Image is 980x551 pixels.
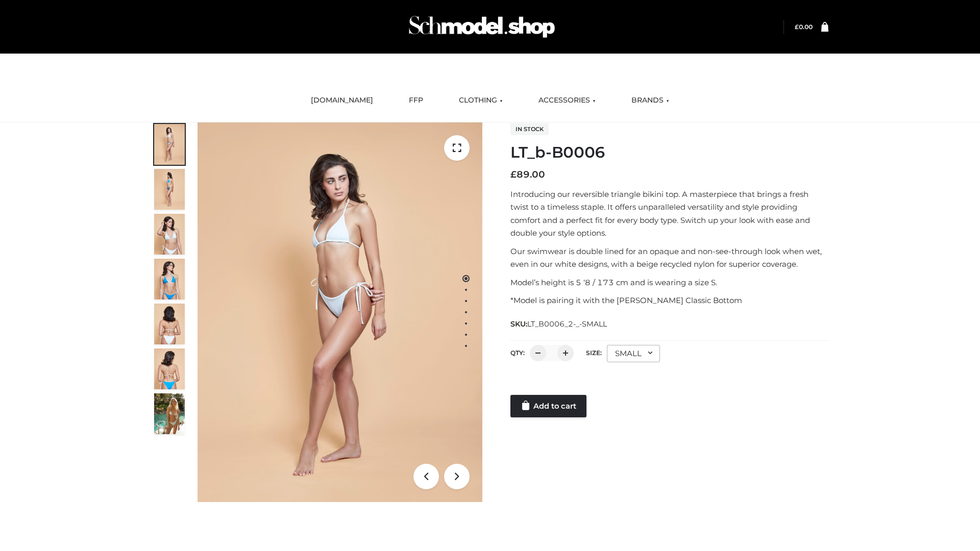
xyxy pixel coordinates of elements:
[510,245,828,271] p: Our swimwear is double lined for an opaque and non-see-through look when wet, even in our white d...
[198,122,482,502] img: ArielClassicBikiniTop_CloudNine_AzureSky_OW114ECO_1
[531,89,603,112] a: ACCESSORIES
[795,23,813,31] bdi: 0.00
[154,393,185,434] img: Arieltop_CloudNine_AzureSky2.jpg
[154,214,185,255] img: ArielClassicBikiniTop_CloudNine_AzureSky_OW114ECO_3-scaled.jpg
[510,188,828,240] p: Introducing our reversible triangle bikini top. A masterpiece that brings a fresh twist to a time...
[451,89,510,112] a: CLOTHING
[527,319,607,329] span: LT_B0006_2-_-SMALL
[510,395,586,417] a: Add to cart
[303,89,381,112] a: [DOMAIN_NAME]
[154,169,185,210] img: ArielClassicBikiniTop_CloudNine_AzureSky_OW114ECO_2-scaled.jpg
[510,169,545,180] bdi: 89.00
[510,294,828,307] p: *Model is pairing it with the [PERSON_NAME] Classic Bottom
[401,89,431,112] a: FFP
[510,123,549,135] span: In stock
[510,318,608,330] span: SKU:
[154,348,185,389] img: ArielClassicBikiniTop_CloudNine_AzureSky_OW114ECO_8-scaled.jpg
[405,7,558,47] img: Schmodel Admin 964
[154,124,185,165] img: ArielClassicBikiniTop_CloudNine_AzureSky_OW114ECO_1-scaled.jpg
[154,304,185,344] img: ArielClassicBikiniTop_CloudNine_AzureSky_OW114ECO_7-scaled.jpg
[510,143,828,162] h1: LT_b-B0006
[795,23,813,31] a: £0.00
[510,169,517,180] span: £
[607,345,660,362] div: SMALL
[510,349,525,357] label: QTY:
[586,349,602,357] label: Size:
[795,23,799,31] span: £
[624,89,677,112] a: BRANDS
[154,259,185,299] img: ArielClassicBikiniTop_CloudNine_AzureSky_OW114ECO_4-scaled.jpg
[510,276,828,289] p: Model’s height is 5 ‘8 / 173 cm and is wearing a size S.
